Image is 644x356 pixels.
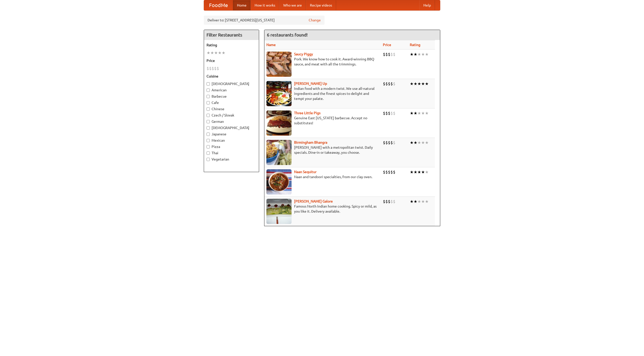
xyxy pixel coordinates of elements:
[388,81,390,87] li: $
[385,199,388,204] li: $
[207,151,210,155] input: Thai
[385,81,388,87] li: $
[207,125,256,130] label: [DEMOGRAPHIC_DATA]
[207,74,256,79] h5: Cuisine
[390,169,393,175] li: $
[390,52,393,57] li: $
[388,169,390,175] li: $
[218,50,222,56] li: ★
[410,81,414,87] li: ★
[294,52,313,56] a: Saucy Piggy
[207,150,256,155] label: Thai
[294,170,316,174] a: Naan Sequitur
[383,199,385,204] li: $
[425,81,429,87] li: ★
[388,199,390,204] li: $
[207,50,210,56] li: ★
[266,140,292,165] img: bhangra.jpg
[425,199,429,204] li: ★
[425,110,429,116] li: ★
[410,43,420,47] a: Rating
[207,144,256,149] label: Pizza
[207,107,210,111] input: Chinese
[222,50,225,56] li: ★
[388,110,390,116] li: $
[390,110,393,116] li: $
[383,140,385,145] li: $
[421,169,425,175] li: ★
[294,111,320,115] a: Three Little Pigs
[393,110,395,116] li: $
[207,139,210,142] input: Mexican
[207,113,256,118] label: Czech / Slovak
[385,169,388,175] li: $
[425,52,429,57] li: ★
[393,169,395,175] li: $
[393,81,395,87] li: $
[204,30,259,40] h4: Filter Restaurants
[207,95,210,98] input: Barbecue
[266,110,292,136] img: littlepigs.jpg
[233,0,251,10] a: Home
[306,0,336,10] a: Recipe videos
[207,101,210,104] input: Cafe
[207,89,210,92] input: American
[207,114,210,117] input: Czech / Slovak
[207,58,256,63] h5: Price
[383,52,385,57] li: $
[266,115,379,126] p: Genuine East [US_STATE] barbecue. Accept no substitutes!
[207,88,256,93] label: American
[212,66,214,71] li: $
[266,145,379,155] p: [PERSON_NAME] with a metropolitan twist. Daily specials. Dine-in or takeaway, you choose.
[309,18,321,23] a: Change
[385,52,388,57] li: $
[390,140,393,145] li: $
[207,66,209,71] li: $
[383,110,385,116] li: $
[410,140,414,145] li: ★
[266,52,292,77] img: saucy.jpg
[294,140,327,144] a: Birmingham Bhangra
[410,110,414,116] li: ★
[204,0,233,10] a: FoodMe
[266,204,379,214] p: Famous North Indian home cooking. Spicy or mild, as you like it. Delivery available.
[421,110,425,116] li: ★
[383,169,385,175] li: $
[214,66,217,71] li: $
[393,52,395,57] li: $
[383,81,385,87] li: $
[207,133,210,136] input: Japanese
[410,169,414,175] li: ★
[266,43,276,47] a: Name
[414,169,417,175] li: ★
[207,157,256,162] label: Vegetarian
[388,140,390,145] li: $
[266,174,379,179] p: Naan and tandoori specialties, from our clay oven.
[417,140,421,145] li: ★
[266,57,379,67] p: Pork. We know how to cook it. Award-winning BBQ sauce, and meat with all the trimmings.
[217,66,219,71] li: $
[266,199,292,224] img: currygalore.jpg
[414,140,417,145] li: ★
[414,110,417,116] li: ★
[294,82,327,86] a: [PERSON_NAME] Up
[421,81,425,87] li: ★
[266,81,292,106] img: curryup.jpg
[421,199,425,204] li: ★
[207,138,256,143] label: Mexican
[294,199,333,203] b: [PERSON_NAME] Galore
[425,169,429,175] li: ★
[214,50,218,56] li: ★
[207,126,210,130] input: [DEMOGRAPHIC_DATA]
[207,81,256,86] label: [DEMOGRAPHIC_DATA]
[267,32,308,37] ng-pluralize: 6 restaurants found!
[393,199,395,204] li: $
[385,140,388,145] li: $
[393,140,395,145] li: $
[388,52,390,57] li: $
